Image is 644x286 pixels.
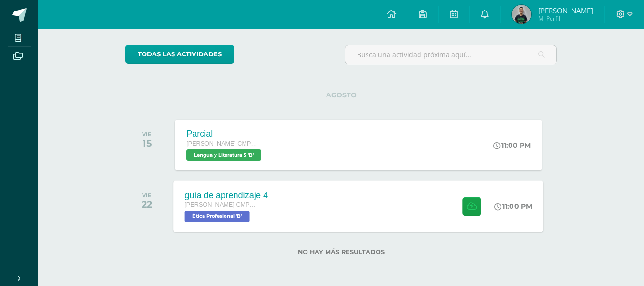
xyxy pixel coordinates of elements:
[345,45,556,64] input: Busca una actividad próxima aquí...
[311,91,372,99] span: AGOSTO
[186,149,261,161] span: Lengua y Literatura 5 'B'
[185,211,250,222] span: Ética Profesional 'B'
[185,190,268,200] div: guía de aprendizaje 4
[142,131,152,138] div: VIE
[538,14,593,22] span: Mi Perfil
[185,201,257,208] span: [PERSON_NAME] CMP Bachillerato en CCLL con Orientación en Computación
[142,199,152,210] div: 22
[538,6,593,15] span: [PERSON_NAME]
[142,192,152,199] div: VIE
[142,138,152,149] div: 15
[125,45,234,64] a: todas las Actividades
[493,141,531,149] div: 11:00 PM
[495,202,532,211] div: 11:00 PM
[512,5,531,24] img: 8c8227e158d39d8427a23b5ac134577f.png
[125,248,557,255] label: No hay más resultados
[186,129,264,139] div: Parcial
[186,140,258,147] span: [PERSON_NAME] CMP Bachillerato en CCLL con Orientación en Computación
